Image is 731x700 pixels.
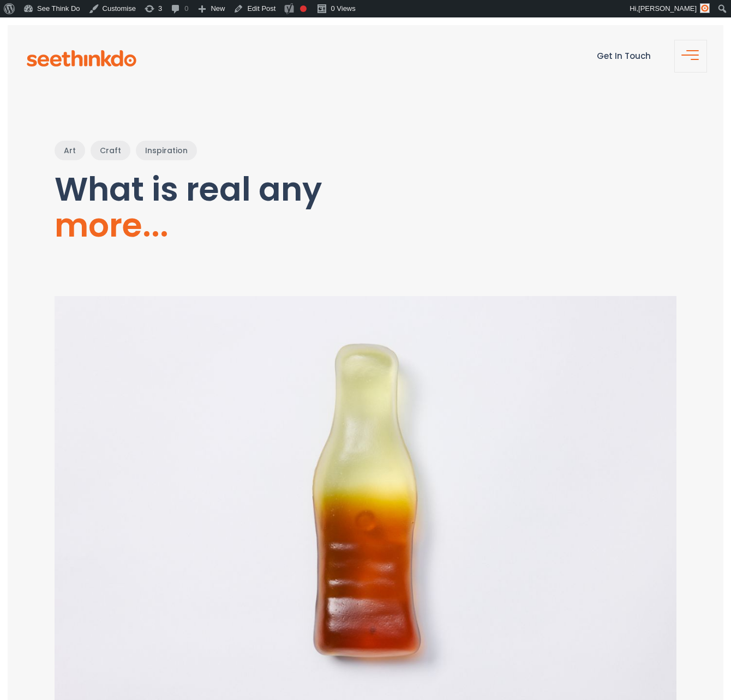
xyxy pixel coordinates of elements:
li: Inspiration [136,141,197,160]
span: [PERSON_NAME] [638,4,697,13]
h1: What is real any more... [55,171,411,243]
span: is [152,166,178,212]
span: any [259,166,322,212]
img: see-think-do-logo.png [27,50,136,67]
a: Get In Touch [597,50,651,62]
span: real [186,166,251,212]
span: What [55,166,144,212]
div: Focus keyphrase not set [300,5,307,12]
li: Craft [91,141,130,160]
li: Art [55,141,85,160]
span: more... [55,202,169,248]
